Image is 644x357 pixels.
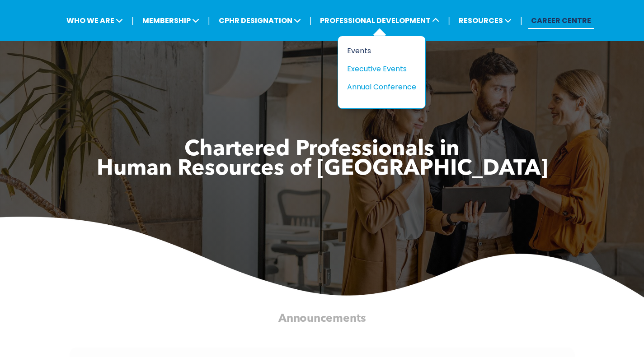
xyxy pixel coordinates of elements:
[347,63,409,74] div: Executive Events
[132,11,134,30] li: |
[97,158,548,180] span: Human Resources of [GEOGRAPHIC_DATA]
[310,11,312,30] li: |
[347,45,416,56] a: Events
[347,81,416,93] a: Annual Conference
[520,11,522,30] li: |
[528,12,594,29] a: CAREER CENTRE
[347,63,416,74] a: Executive Events
[208,11,210,30] li: |
[448,11,450,30] li: |
[347,45,409,56] div: Events
[140,12,202,29] span: MEMBERSHIP
[347,81,409,93] div: Annual Conference
[456,12,514,29] span: RESOURCES
[278,313,366,324] span: Announcements
[317,12,442,29] span: PROFESSIONAL DEVELOPMENT
[64,12,126,29] span: WHO WE ARE
[216,12,304,29] span: CPHR DESIGNATION
[184,139,460,161] span: Chartered Professionals in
